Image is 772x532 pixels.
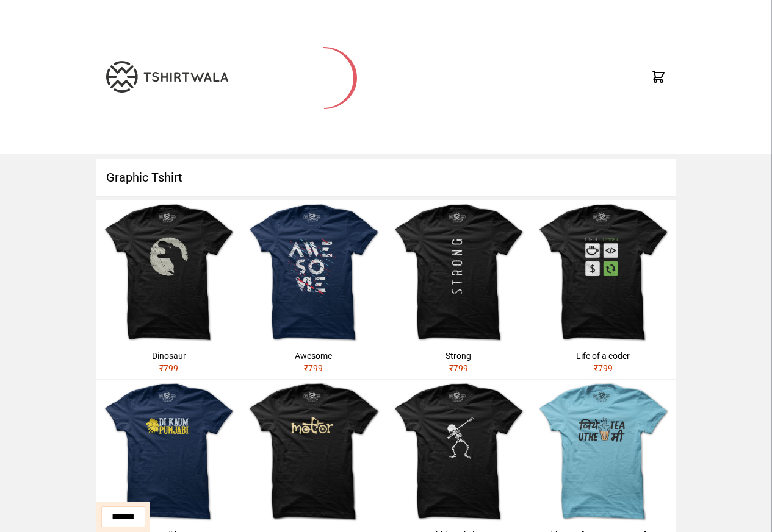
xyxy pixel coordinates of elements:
[159,363,178,373] span: ₹ 799
[96,380,241,524] img: shera-di-kaum-punjabi-1.jpg
[531,200,676,379] a: Life of a coder₹799
[241,200,386,379] a: Awesome₹799
[241,200,386,345] img: awesome.jpg
[241,380,386,524] img: motor.jpg
[449,363,468,373] span: ₹ 799
[536,350,671,362] div: Life of a coder
[531,200,676,345] img: life-of-a-coder.jpg
[304,363,323,373] span: ₹ 799
[531,380,676,524] img: jithe-tea-uthe-me.jpg
[386,380,531,524] img: skeleton-dabbing.jpg
[386,200,531,379] a: Strong₹799
[96,200,241,379] a: Dinosaur₹799
[391,350,526,362] div: Strong
[246,350,381,362] div: Awesome
[386,200,531,345] img: strong.jpg
[96,159,676,196] h1: Graphic Tshirt
[96,200,241,345] img: dinosaur.jpg
[106,61,228,93] img: TW-LOGO-400-104.png
[101,350,236,362] div: Dinosaur
[594,363,613,373] span: ₹ 799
